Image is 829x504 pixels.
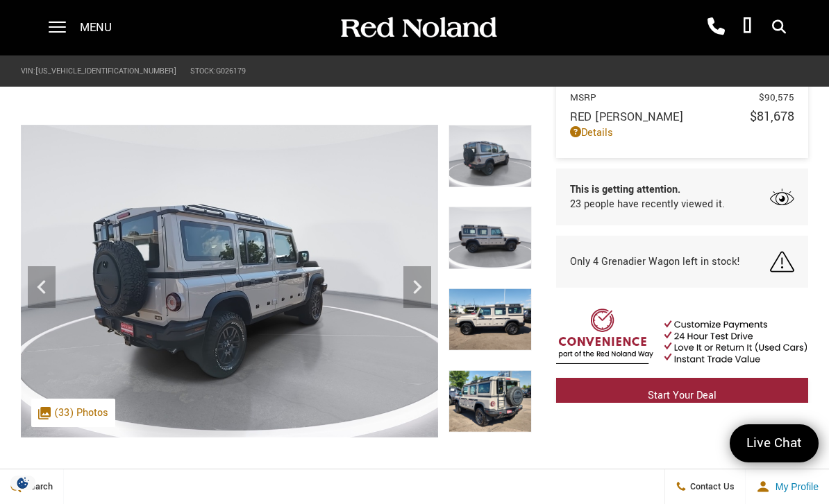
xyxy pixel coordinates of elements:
span: Live Chat [739,434,809,453]
span: Contact Us [687,480,735,493]
div: Previous [28,266,56,308]
a: MSRP $90,575 [570,91,794,104]
span: This is getting attention. [570,182,725,197]
span: MSRP [570,91,759,104]
div: (33) Photos [31,399,115,427]
img: New 2025 INEOS Wagon image 10 [449,288,532,351]
span: Only 4 Grenadier Wagon left in stock! [570,254,740,269]
div: Next [403,266,431,308]
span: Red [PERSON_NAME] [570,109,750,125]
span: My Profile [770,481,819,492]
span: VIN: [21,66,35,76]
a: Red [PERSON_NAME] $81,678 [570,107,794,125]
span: [US_VEHICLE_IDENTIFICATION_NUMBER] [35,66,176,76]
span: 23 people have recently viewed it. [570,197,725,211]
img: New 2025 INEOS Wagon image 8 [449,125,532,188]
a: Start Your Deal [556,378,808,414]
button: Open user profile menu [746,469,829,504]
span: $90,575 [759,91,794,104]
img: Opt-Out Icon [7,476,39,490]
span: $81,678 [750,107,794,125]
img: New 2025 INEOS Wagon image 9 [449,207,532,270]
section: Click to Open Cookie Consent Modal [7,476,39,490]
img: New 2025 INEOS Wagon image 8 [21,125,438,437]
span: Stock: [190,66,216,76]
span: Start Your Deal [648,388,717,403]
a: Details [570,125,794,140]
img: Red Noland Auto Group [338,16,498,40]
a: Live Chat [730,424,819,462]
img: New 2025 INEOS Wagon image 11 [449,370,532,433]
span: G026179 [216,66,246,76]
